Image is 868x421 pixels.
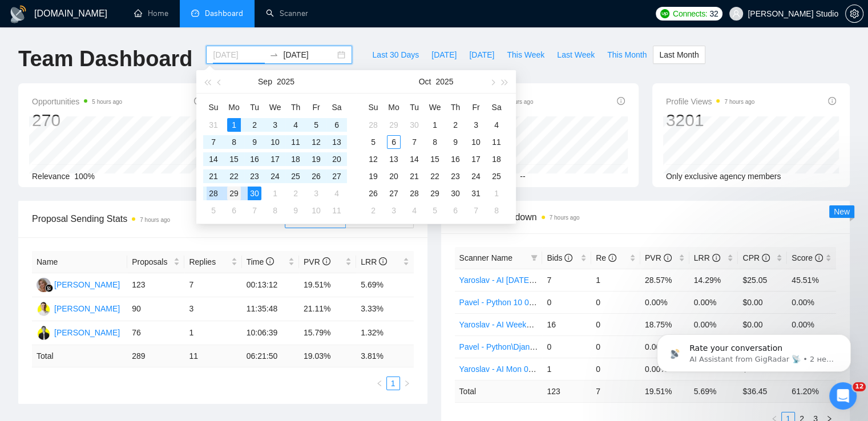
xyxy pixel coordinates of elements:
button: [DATE] [425,46,463,64]
td: 2025-10-31 [466,185,486,202]
a: setting [845,9,863,18]
td: 2025-10-15 [425,151,445,168]
td: 2025-10-23 [445,168,466,185]
div: 28 [407,187,421,200]
td: 2025-10-07 [404,133,425,151]
div: 10 [268,135,282,149]
span: PVR [645,253,672,262]
td: 2025-10-02 [445,116,466,133]
button: setting [845,5,863,23]
td: 2025-10-27 [383,185,404,202]
td: 2025-10-16 [445,151,466,168]
td: 2025-09-19 [306,151,326,168]
span: info-circle [617,97,625,105]
span: left [376,380,383,387]
p: Message from AI Assistant from GigRadar 📡, sent 2 нед. назад [50,44,197,54]
div: 1 [268,187,282,200]
a: homeHome [134,9,168,18]
td: 7 [542,269,591,291]
time: 7 hours ago [724,99,754,105]
div: 17 [268,152,282,166]
div: 30 [248,187,261,200]
div: 16 [248,152,261,166]
span: 32 [709,7,718,20]
div: [PERSON_NAME] [54,326,120,339]
img: gigradar-bm.png [45,284,53,292]
time: 7 hours ago [503,99,534,105]
td: 1 [591,269,640,291]
td: 2025-10-30 [445,185,466,202]
div: 2 [366,204,380,217]
span: 12 [853,382,866,391]
div: 16 [449,152,462,166]
div: 29 [428,187,442,200]
div: 1 [227,118,241,132]
td: 2025-10-02 [285,185,306,202]
td: 2025-09-30 [404,116,425,133]
div: 18 [289,152,302,166]
div: [PERSON_NAME] [54,278,120,291]
td: 2025-10-24 [466,168,486,185]
img: Profile image for AI Assistant from GigRadar 📡 [26,34,44,52]
span: Re [596,253,616,262]
td: 2025-09-22 [224,168,244,185]
div: 29 [387,118,401,132]
div: 5 [207,204,220,217]
td: 2025-10-05 [363,133,383,151]
div: 12 [309,135,323,149]
td: 2025-10-26 [363,185,383,202]
a: Yaroslav - AI Mon 00:00-10:00 [459,365,567,374]
div: 28 [207,187,220,200]
th: Tu [404,98,425,116]
div: 21 [207,169,220,183]
div: 4 [289,118,302,132]
button: Sep [258,70,272,93]
div: 25 [289,169,302,183]
td: 2025-09-05 [306,116,326,133]
span: info-circle [564,254,572,262]
div: 4 [490,118,503,132]
div: 15 [428,152,442,166]
div: 20 [387,169,401,183]
span: filter [528,249,540,266]
div: 4 [330,187,344,200]
td: 2025-09-11 [285,133,306,151]
div: 11 [490,135,503,149]
div: 10 [309,204,323,217]
td: 2025-10-25 [486,168,507,185]
div: 3 [469,118,483,132]
div: 27 [330,169,344,183]
span: -- [520,172,525,181]
button: [DATE] [463,46,500,64]
td: 2025-09-26 [306,168,326,185]
th: Tu [244,98,265,116]
td: 2025-11-06 [445,202,466,219]
div: 4 [407,204,421,217]
div: 30 [407,118,421,132]
span: setting [846,9,863,18]
td: 2025-09-17 [265,151,285,168]
div: [PERSON_NAME] [54,302,120,315]
td: 2025-10-13 [383,151,404,168]
span: info-circle [266,257,274,265]
span: right [403,380,410,387]
button: Last Month [653,46,705,64]
button: This Week [500,46,551,64]
th: Sa [486,98,507,116]
td: 2025-09-29 [224,185,244,202]
td: 2025-10-11 [326,202,347,219]
span: Time [247,257,274,266]
div: 270 [32,110,122,131]
td: 2025-09-29 [383,116,404,133]
div: 2 [449,118,462,132]
div: 26 [309,169,323,183]
div: 19 [366,169,380,183]
button: Last 30 Days [366,46,425,64]
td: 2025-10-20 [383,168,404,185]
span: info-circle [664,254,672,262]
td: 2025-10-12 [363,151,383,168]
th: Th [285,98,306,116]
a: 1 [387,377,399,390]
td: 2025-10-08 [425,133,445,151]
td: 2025-10-09 [285,202,306,219]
